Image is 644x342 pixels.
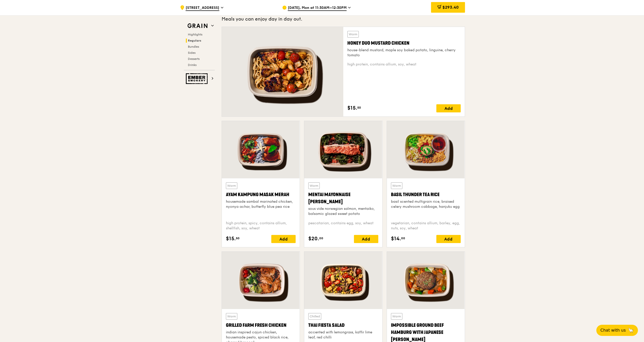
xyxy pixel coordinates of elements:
[357,106,361,110] span: 50
[347,48,461,58] div: house-blend mustard, maple soy baked potato, linguine, cherry tomato
[436,235,461,243] div: Add
[188,33,202,36] span: Highlights
[308,191,378,205] div: Mentai Mayonnaise [PERSON_NAME]
[186,21,209,30] img: Grain web logo
[391,182,402,189] div: Warm
[600,327,626,333] span: Chat with us
[308,330,378,340] div: accented with lemongrass, kaffir lime leaf, red chilli
[288,5,347,11] span: [DATE], Mon at 11:30AM–12:30PM
[271,235,296,243] div: Add
[226,322,296,329] div: Grilled Farm Fresh Chicken
[222,15,465,23] div: Meals you can enjoy day in day out.
[226,182,237,189] div: Warm
[391,221,461,231] div: vegetarian, contains allium, barley, egg, nuts, soy, wheat
[596,325,638,336] button: Chat with us🦙
[188,57,200,61] span: Desserts
[391,235,401,243] span: $14.
[226,221,296,231] div: high protein, spicy, contains allium, shellfish, soy, wheat
[226,199,296,209] div: housemade sambal marinated chicken, nyonya achar, butterfly blue pea rice
[308,313,321,320] div: Chilled
[391,313,402,320] div: Warm
[226,235,236,243] span: $15.
[347,40,461,47] div: Honey Duo Mustard Chicken
[226,191,296,198] div: Ayam Kampung Masak Merah
[226,313,237,320] div: Warm
[319,236,323,240] span: 00
[188,63,196,67] span: Drinks
[308,221,378,231] div: pescatarian, contains egg, soy, wheat
[354,235,378,243] div: Add
[308,182,320,189] div: Warm
[436,104,461,112] div: Add
[188,45,199,48] span: Bundles
[347,62,461,67] div: high protein, contains allium, soy, wheat
[391,191,461,198] div: Basil Thunder Tea Rice
[308,235,319,243] span: $20.
[186,5,219,11] span: [STREET_ADDRESS]
[442,5,459,10] span: $293.40
[347,104,357,112] span: $15.
[628,327,634,333] span: 🦙
[391,199,461,209] div: basil scented multigrain rice, braised celery mushroom cabbage, hanjuku egg
[308,206,378,216] div: sous vide norwegian salmon, mentaiko, balsamic glazed sweet potato
[347,31,359,38] div: Warm
[308,322,378,329] div: Thai Fiesta Salad
[188,39,201,42] span: Regulars
[188,51,195,55] span: Sides
[401,236,405,240] span: 00
[236,236,240,240] span: 50
[186,73,209,84] img: Ember Smokery web logo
